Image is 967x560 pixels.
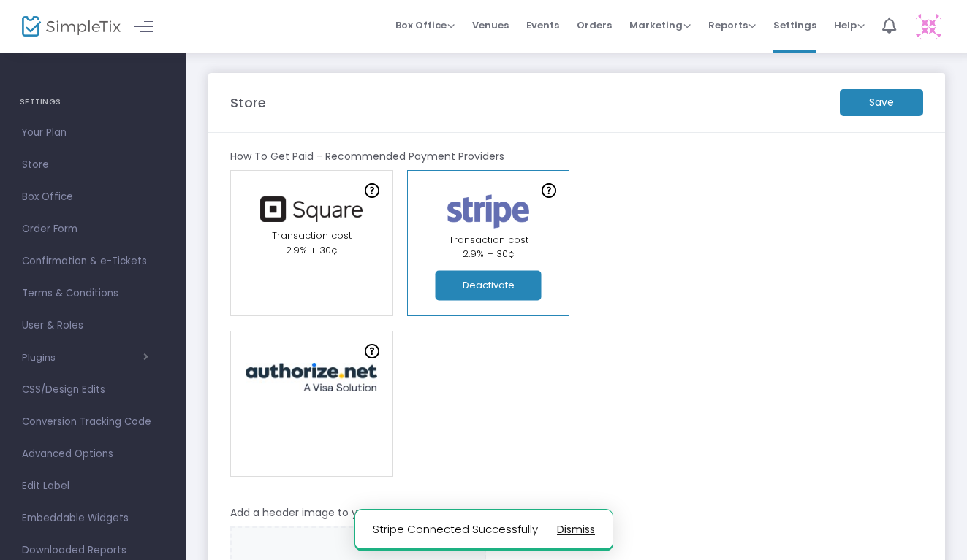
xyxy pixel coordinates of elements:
span: Terms & Conditions [22,284,164,303]
m-panel-subtitle: Add a header image to your store. [230,505,406,521]
span: Your Plan [22,123,164,142]
span: Box Office [395,18,455,32]
span: Venues [472,7,509,44]
span: CSS/Design Edits [22,380,164,399]
button: Deactivate [436,271,542,301]
span: Settings [773,7,816,44]
h4: SETTINGS [20,88,167,117]
span: Reports [708,18,756,32]
span: Downloaded Reports [22,541,164,560]
span: Marketing [629,18,691,32]
img: square.png [253,196,370,222]
span: Store [22,156,164,174]
span: User & Roles [22,316,164,335]
span: Order Form [22,220,164,239]
m-panel-title: Store [230,93,266,112]
span: Events [526,7,559,44]
span: Embeddable Widgets [22,509,164,528]
m-panel-subtitle: How To Get Paid - Recommended Payment Providers [230,149,504,164]
span: Box Office [22,188,164,207]
span: Edit Label [22,477,164,496]
span: Confirmation & e-Tickets [22,252,164,271]
span: Conversion Tracking Code [22,413,164,431]
img: authorize.jpg [238,363,384,391]
img: question-mark [365,344,379,358]
img: question-mark [542,183,556,198]
m-button: Save [840,89,923,116]
span: Transaction cost [449,233,528,247]
p: Stripe Connected Successfully [373,518,547,541]
span: Orders [577,7,612,44]
button: Plugins [22,352,148,364]
span: 2.9% + 30¢ [286,243,338,257]
button: dismiss [557,518,595,541]
span: Transaction cost [272,229,352,242]
img: stripe.png [439,191,538,231]
span: Advanced Options [22,445,164,464]
span: 2.9% + 30¢ [463,247,515,261]
img: question-mark [365,183,379,198]
span: Help [834,18,865,32]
